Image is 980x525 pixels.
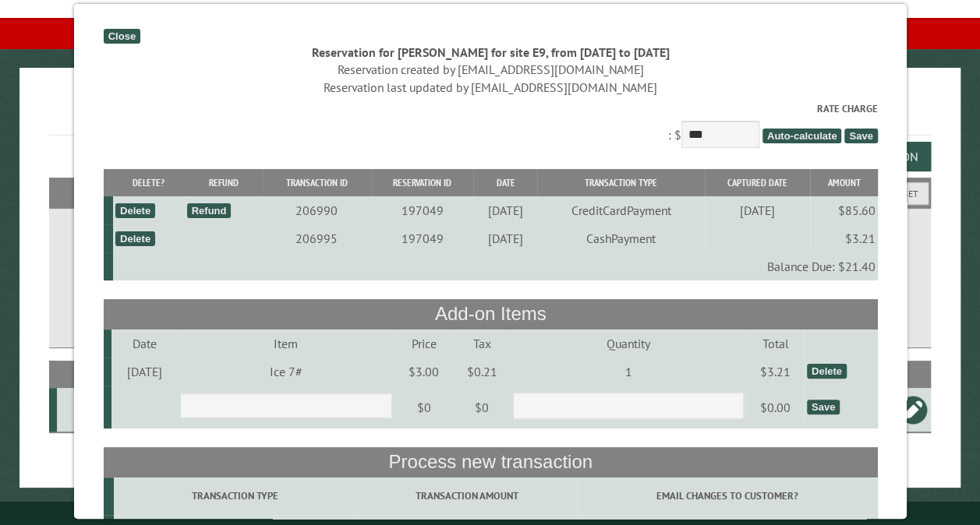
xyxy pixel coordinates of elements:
h2: Filters [49,178,931,207]
td: Quantity [510,329,745,358]
td: 206990 [263,196,370,224]
div: Refund [186,203,231,218]
div: Reservation created by [EMAIL_ADDRESS][DOMAIN_NAME] [103,61,877,78]
td: Balance Due: $21.40 [112,252,877,280]
th: Refund [184,169,263,196]
td: Ice 7# [177,358,394,386]
th: Site [57,361,108,388]
span: Auto-calculate [762,129,841,143]
th: Process new transaction [103,447,877,477]
td: Price [394,329,452,358]
td: $0.00 [746,386,804,429]
td: $0 [452,386,510,429]
td: Date [111,329,176,358]
h1: Reservations [49,93,931,136]
td: CashPayment [537,224,704,252]
div: Reservation for [PERSON_NAME] for site E9, from [DATE] to [DATE] [103,44,877,61]
td: 206995 [263,224,370,252]
div: Reservation last updated by [EMAIL_ADDRESS][DOMAIN_NAME] [103,79,877,96]
th: Transaction Type [537,169,704,196]
td: Tax [452,329,510,358]
td: Total [746,329,804,358]
td: [DATE] [704,196,809,224]
label: Transaction Type [115,488,353,503]
th: Transaction ID [263,169,370,196]
div: E9 [63,402,106,418]
th: Add-on Items [103,299,877,329]
td: Item [177,329,394,358]
th: Amount [809,169,877,196]
div: Delete [115,231,154,246]
label: Rate Charge [103,101,877,116]
td: 197049 [370,196,473,224]
label: Email changes to customer? [579,488,875,503]
td: $0 [394,386,452,429]
td: [DATE] [473,196,537,224]
div: Delete [115,203,154,218]
td: $0.21 [452,358,510,386]
th: Captured Date [704,169,809,196]
td: 1 [510,358,745,386]
td: $3.00 [394,358,452,386]
td: $3.21 [746,358,804,386]
td: $85.60 [809,196,877,224]
td: $3.21 [809,224,877,252]
td: [DATE] [111,358,176,386]
td: 197049 [370,224,473,252]
td: CreditCardPayment [537,196,704,224]
th: Date [473,169,537,196]
div: Save [806,400,839,414]
span: Save [844,129,877,143]
td: [DATE] [473,224,537,252]
div: Delete [806,364,846,379]
label: Transaction Amount [359,488,575,503]
th: Reservation ID [370,169,473,196]
div: Close [103,29,140,44]
th: Delete? [112,169,184,196]
div: : $ [103,101,877,152]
